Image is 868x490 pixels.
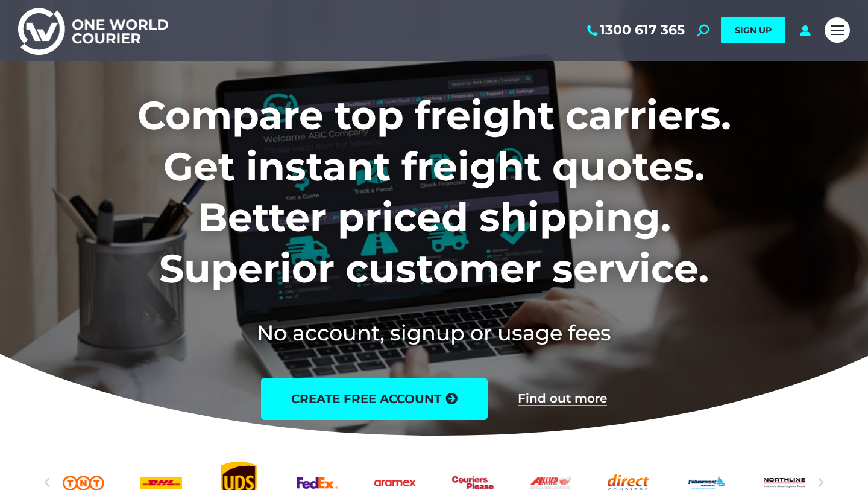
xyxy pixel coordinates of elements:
span: SIGN UP [735,25,772,36]
h1: Compare top freight carriers. Get instant freight quotes. Better priced shipping. Superior custom... [58,90,811,294]
a: 1300 617 365 [585,22,685,38]
a: Mobile menu icon [825,17,850,43]
a: SIGN UP [721,17,785,43]
img: One World Courier [18,6,168,55]
h2: No account, signup or usage fees [58,318,811,348]
a: create free account [261,378,488,420]
a: Find out more [518,392,607,406]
